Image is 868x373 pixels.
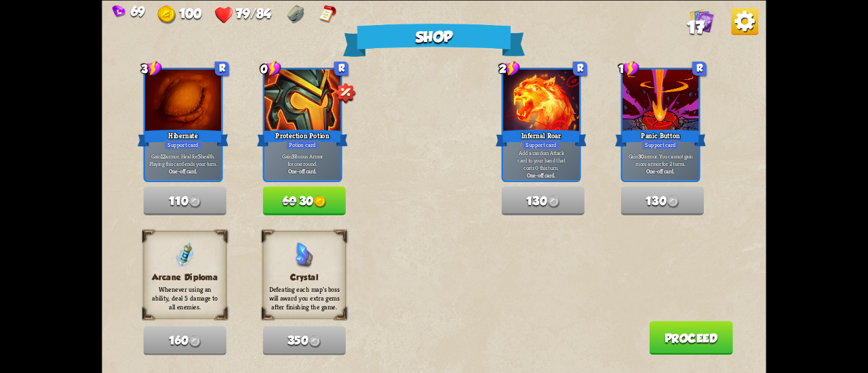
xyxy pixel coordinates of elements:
[319,5,337,24] img: Notebook - Cards can now be upgraded two times.
[286,140,319,150] div: Potion card
[157,5,201,24] div: Gold
[334,61,349,75] div: R
[646,167,674,175] b: One-off card.
[175,242,195,267] img: ArcaneDiploma.png
[388,210,460,220] h3: Notebook
[257,128,348,148] div: Protection Potion
[615,128,706,148] div: Panic Button
[386,83,458,90] p: Apply poison.
[642,140,679,150] div: Support card
[406,66,438,76] div: Potion card
[147,152,219,167] p: Gain armor. Heal for health. Playing this card ends your turn.
[687,17,705,37] span: 17
[667,196,679,208] img: Gold.png
[113,5,125,17] img: Gem.png
[262,186,345,215] button: 6030
[547,196,559,208] img: Gold.png
[649,321,733,355] button: Proceed
[621,186,704,215] button: 130
[505,149,577,171] p: Add a random Attack card to your hand that costs 0 this turn.
[618,60,639,76] div: 1
[690,7,715,32] img: Cards_Icon.png
[388,222,460,240] p: Cards can now be upgraded two times.
[424,121,436,133] img: Gold.png
[336,83,357,103] img: Discount_Icon.png
[382,112,465,141] button: 70
[732,7,759,35] img: Options_Button.png
[287,5,304,24] img: Dragonstone - Raise your max HP by 1 after each combat.
[499,60,520,76] div: 2
[692,61,707,75] div: R
[179,5,202,20] span: 100
[189,335,201,347] img: Gold.png
[165,140,202,150] div: Support card
[149,284,221,311] p: Whenever using an ability, deal 5 damage to all enemies.
[376,54,467,74] div: Poison
[215,61,229,75] div: R
[157,5,176,24] img: Gold.png
[215,5,234,24] img: Heart.png
[343,23,526,56] div: Shop
[143,186,226,215] button: 110
[573,61,587,75] div: R
[283,194,297,208] span: 60
[143,326,226,355] button: 160
[638,152,644,160] b: 30
[419,83,422,90] b: 4
[149,272,221,282] h3: Arcane Diploma
[141,60,162,76] div: 3
[189,196,201,208] img: Gold.png
[309,335,321,347] img: Gold.png
[113,3,145,18] div: Gems
[198,152,201,160] b: 5
[408,90,435,97] b: One-off card.
[501,186,584,215] button: 130
[138,128,229,148] div: Hibernate
[236,5,271,20] span: 79/84
[260,60,281,76] div: 0
[496,128,587,148] div: Infernal Roar
[523,140,560,150] div: Support card
[267,152,338,167] p: Gain Bonus Armor for one round.
[313,196,325,208] img: Gold.png
[161,152,165,160] b: 12
[292,152,294,160] b: 3
[690,7,715,35] div: View all the cards in your deck
[427,273,439,285] img: Gold.png
[215,5,271,24] div: Health
[625,152,696,167] p: Gain armor. You cannot gain more armor for 2 turns.
[262,326,345,355] button: 350
[382,264,465,293] button: 190
[269,284,340,311] p: Defeating each map's boss will award you extra gems after finishing the game.
[527,171,555,179] b: One-off card.
[169,167,197,175] b: One-off card.
[295,242,314,267] img: Crystal.png
[411,179,437,205] img: Notebook.png
[269,272,340,282] h3: Crystal
[288,167,316,175] b: One-off card.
